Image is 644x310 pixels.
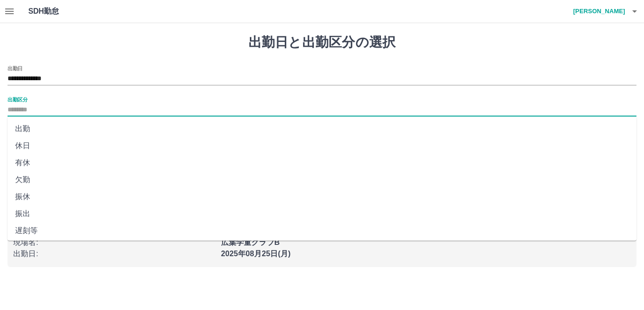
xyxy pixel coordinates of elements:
[8,154,636,171] li: 有休
[8,120,636,137] li: 出勤
[8,239,636,256] li: 休業
[8,171,636,188] li: 欠勤
[8,205,636,222] li: 振出
[8,34,636,50] h1: 出勤日と出勤区分の選択
[8,137,636,154] li: 休日
[221,250,291,258] b: 2025年08月25日(月)
[8,96,27,103] label: 出勤区分
[8,65,23,72] label: 出勤日
[8,222,636,239] li: 遅刻等
[8,188,636,205] li: 振休
[13,248,215,260] p: 出勤日 :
